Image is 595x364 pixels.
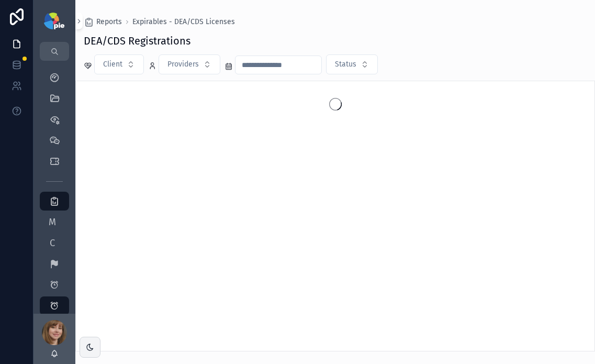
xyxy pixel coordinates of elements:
span: Reports [96,17,122,27]
button: Select Button [94,54,144,74]
h1: DEA/CDS Registrations [84,34,190,48]
span: Providers [167,59,199,70]
a: C [40,234,69,252]
img: App logo [44,13,64,29]
a: M [40,213,69,231]
span: Status [335,59,356,70]
span: Client [103,59,122,70]
button: Select Button [159,54,220,74]
div: scrollable content [33,61,75,314]
span: M [47,217,58,227]
a: Reports [84,17,122,27]
span: C [47,238,58,248]
button: Select Button [326,54,378,74]
a: Expirables - DEA/CDS Licenses [132,17,235,27]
